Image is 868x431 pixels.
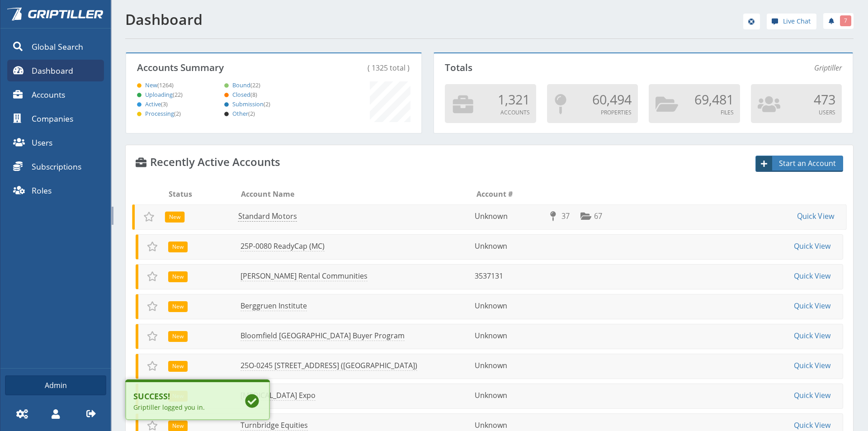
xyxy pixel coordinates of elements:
[475,360,545,371] li: Unknown
[241,271,368,281] a: [PERSON_NAME] Rental Communities
[594,211,602,221] span: 67
[168,241,188,252] div: New
[655,109,733,117] p: Files
[241,241,325,251] a: 25P-0080 ReadyCap (MC)
[475,300,545,311] li: Unknown
[125,11,484,28] h1: Dashboard
[7,156,104,177] a: Subscriptions
[823,13,854,29] a: 7
[7,60,104,81] a: Dashboard
[32,137,52,148] span: Users
[694,90,734,108] span: 69,481
[168,361,188,372] span: New
[767,14,816,29] a: Live Chat
[250,90,257,99] span: (8)
[134,81,174,89] a: New(1264)
[174,109,181,118] span: (2)
[7,108,104,129] a: Companies
[794,271,830,281] a: Quick View
[168,242,188,252] span: New
[561,211,570,221] span: 37
[794,390,830,400] a: Quick View
[134,81,174,89] span: New
[161,100,168,108] span: (3)
[241,420,308,431] a: Turnbridge Equities
[794,331,830,341] a: Quick View
[221,100,270,108] span: Submission
[241,360,417,371] a: 25O-0245 [STREET_ADDRESS] ([GEOGRAPHIC_DATA])
[498,90,530,108] span: 1,321
[134,91,183,99] span: Uploading
[134,90,183,99] a: Uploading(22)
[32,41,83,52] span: Global Search
[157,81,174,89] span: (1264)
[767,14,816,32] div: help
[168,301,188,312] span: New
[774,158,843,169] span: Start an Account
[137,62,292,73] p: Accounts Summary
[7,132,104,153] a: Users
[445,62,638,73] p: Totals
[755,156,843,172] a: Start an Account
[32,185,52,196] span: Roles
[32,113,73,124] span: Companies
[814,90,835,108] span: 473
[134,109,181,118] a: Processing(2)
[475,420,545,431] li: Unknown
[5,375,106,395] a: Admin
[147,271,158,282] span: Add to Favorites
[7,180,104,201] a: Roles
[553,109,632,117] p: Properties
[794,420,830,430] a: Quick View
[147,420,158,431] span: Add to Favorites
[147,360,158,371] span: Add to Favorites
[241,189,474,199] li: Account Name
[794,241,830,251] a: Quick View
[248,109,255,118] span: (2)
[168,331,188,342] span: New
[844,17,847,25] span: 7
[241,331,405,341] a: Bloomfield [GEOGRAPHIC_DATA] Buyer Program
[168,330,188,342] div: New
[147,331,158,341] span: Add to Favorites
[32,89,65,100] span: Accounts
[168,360,188,372] div: New
[168,271,188,282] span: New
[476,189,547,199] li: Account #
[134,110,181,118] span: Processing
[264,100,270,108] span: (2)
[32,65,73,76] span: Dashboard
[221,110,255,118] span: Other
[134,100,168,108] span: Active
[475,211,546,222] li: Unknown
[168,270,188,282] div: New
[797,211,834,221] a: Quick View
[475,330,545,341] li: Unknown
[221,81,260,89] a: Bound(22)
[475,241,545,251] li: Unknown
[221,109,255,118] a: Other(2)
[32,161,81,172] span: Subscriptions
[238,211,297,222] a: Standard Motors
[136,156,280,168] h4: Recently Active Accounts
[794,360,830,370] a: Quick View
[475,270,545,281] li: 3537131
[757,109,835,117] p: Users
[816,11,854,29] div: notifications
[165,212,184,223] span: New
[221,100,270,108] a: Submission(2)
[147,241,158,252] span: Add to Favorites
[451,109,529,117] p: Accounts
[475,390,545,401] li: Unknown
[134,100,168,108] a: Active(3)
[221,81,260,89] span: Bound
[814,62,842,73] span: Griptiller
[743,14,760,32] div: help
[783,16,811,26] span: Live Chat
[165,211,184,223] div: New
[592,90,632,108] span: 60,494
[7,36,104,57] a: Global Search
[168,300,188,312] div: New
[133,390,229,403] b: Success!
[794,301,830,311] a: Quick View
